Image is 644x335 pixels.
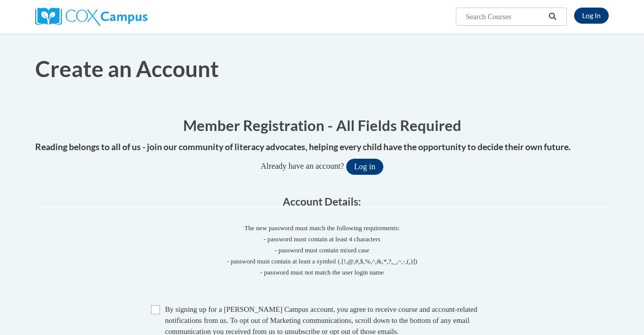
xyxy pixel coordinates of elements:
[545,11,560,23] button: Search
[35,12,147,20] a: Cox Campus
[548,13,557,21] i: 
[35,55,219,82] span: Create an Account
[346,159,383,175] button: Log in
[35,141,609,154] h4: Reading belongs to all of us - join our community of literacy advocates, helping every child have...
[35,8,147,26] img: Cox Campus
[245,224,400,232] span: The new password must match the following requirements:
[465,11,545,23] input: Search Courses
[35,234,609,278] span: - password must contain at least 4 characters - password must contain mixed case - password must ...
[35,115,609,136] h1: Member Registration - All Fields Required
[574,8,609,24] a: Log In
[283,195,361,208] span: Account Details:
[261,162,344,170] span: Already have an account?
